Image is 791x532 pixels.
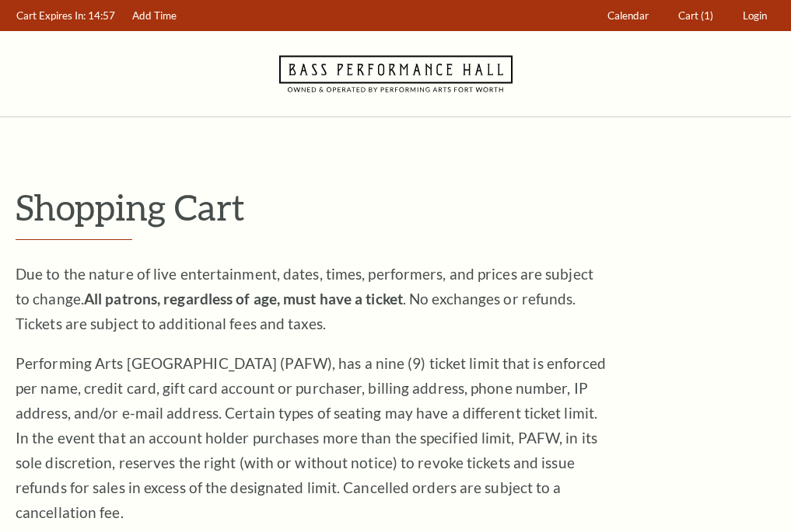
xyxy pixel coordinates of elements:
[736,1,775,31] a: Login
[16,9,86,22] span: Cart Expires In:
[678,9,698,22] span: Cart
[16,187,775,227] p: Shopping Cart
[743,9,767,22] span: Login
[600,1,656,31] a: Calendar
[84,290,403,308] strong: All patrons, regardless of age, must have a ticket
[88,9,115,22] span: 14:57
[607,9,649,22] span: Calendar
[701,9,713,22] span: (1)
[16,351,607,525] p: Performing Arts [GEOGRAPHIC_DATA] (PAFW), has a nine (9) ticket limit that is enforced per name, ...
[671,1,721,31] a: Cart (1)
[125,1,184,31] a: Add Time
[16,265,593,332] span: Due to the nature of live entertainment, dates, times, performers, and prices are subject to chan...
